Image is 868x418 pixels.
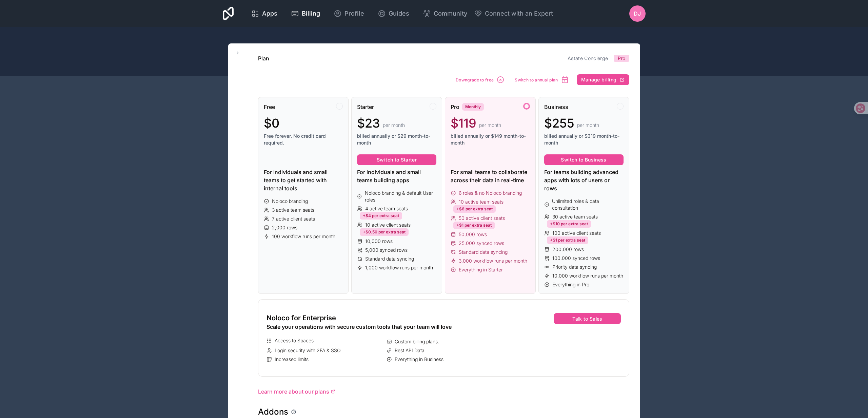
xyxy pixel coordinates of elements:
[258,54,269,62] h1: Plan
[451,133,530,146] span: billed annually or $149 month-to-month
[272,215,315,222] span: 7 active client seats
[395,356,443,363] span: Everything in Business
[365,238,393,245] span: 10,000 rows
[459,266,503,273] span: Everything in Starter
[389,9,409,18] span: Guides
[552,281,589,288] span: Everything in Pro
[459,231,487,238] span: 50,000 rows
[264,133,343,146] span: Free forever. No credit card required.
[258,387,629,396] a: Learn more about our plans
[395,347,425,354] span: Rest API Data
[544,168,624,192] div: For teams building advanced apps with lots of users or rows
[267,323,504,331] div: Scale your operations with secure custom tools that your team will love
[246,6,283,21] a: Apps
[275,337,314,344] span: Access to Spaces
[479,122,501,129] span: per month
[515,77,558,82] span: Switch to annual plan
[328,6,370,21] a: Profile
[262,9,277,18] span: Apps
[357,168,436,184] div: For individuals and small teams building apps
[634,9,641,18] span: DJ
[434,9,467,18] span: Community
[453,73,507,86] button: Downgrade to free
[512,73,571,86] button: Switch to annual plan
[302,9,320,18] span: Billing
[395,338,439,345] span: Custom billing plans.
[272,207,314,213] span: 3 active team seats
[459,249,508,255] span: Standard data syncing
[552,198,623,211] span: Unlimited roles & data consultation
[459,198,504,205] span: 10 active team seats
[552,255,600,262] span: 100,000 synced rows
[577,122,599,129] span: per month
[462,103,484,111] div: Monthly
[272,224,297,231] span: 2,000 rows
[459,190,522,196] span: 6 roles & no Noloco branding
[451,103,459,111] span: Pro
[451,168,530,184] div: For small teams to collaborate across their data in real-time
[264,103,275,111] span: Free
[357,116,380,130] span: $23
[344,9,364,18] span: Profile
[264,116,279,130] span: $0
[417,6,473,21] a: Community
[618,55,625,62] span: Pro
[258,387,329,396] span: Learn more about our plans
[459,258,527,264] span: 3,000 workflow runs per month
[360,228,409,236] div: +$0.50 per extra seat
[383,122,405,129] span: per month
[568,55,608,61] a: Astate Concierge
[547,236,588,244] div: +$1 per extra seat
[456,77,494,82] span: Downgrade to free
[554,313,620,324] button: Talk to Sales
[365,255,414,262] span: Standard data syncing
[357,154,436,165] button: Switch to Starter
[285,6,325,21] a: Billing
[552,246,584,253] span: 200,000 rows
[275,356,309,363] span: Increased limits
[272,198,308,205] span: Noloco branding
[474,9,553,18] button: Connect with an Expert
[272,233,335,240] span: 100 workflow runs per month
[547,220,591,228] div: +$10 per extra seat
[459,240,504,247] span: 25,000 synced rows
[485,9,553,18] span: Connect with an Expert
[275,347,341,354] span: Login security with 2FA & SSO
[544,116,574,130] span: $255
[552,264,597,270] span: Priority data syncing
[365,205,408,212] span: 4 active team seats
[357,103,374,111] span: Starter
[552,213,598,220] span: 30 active team seats
[365,247,408,253] span: 5,000 synced rows
[453,222,495,229] div: +$1 per extra seat
[365,264,433,271] span: 1,000 workflow runs per month
[552,272,623,279] span: 10,000 workflow runs per month
[267,313,336,323] span: Noloco for Enterprise
[544,103,568,111] span: Business
[365,222,411,228] span: 10 active client seats
[544,154,624,165] button: Switch to Business
[264,168,343,192] div: For individuals and small teams to get started with internal tools
[581,77,617,83] span: Manage billing
[451,116,476,130] span: $119
[372,6,415,21] a: Guides
[552,230,601,236] span: 100 active client seats
[459,215,505,222] span: 50 active client seats
[577,74,629,85] button: Manage billing
[258,406,288,417] h1: Addons
[453,205,496,213] div: +$6 per extra seat
[365,190,436,203] span: Noloco branding & default User roles
[544,133,624,146] span: billed annually or $319 month-to-month
[360,212,402,220] div: +$4 per extra seat
[357,133,436,146] span: billed annually or $29 month-to-month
